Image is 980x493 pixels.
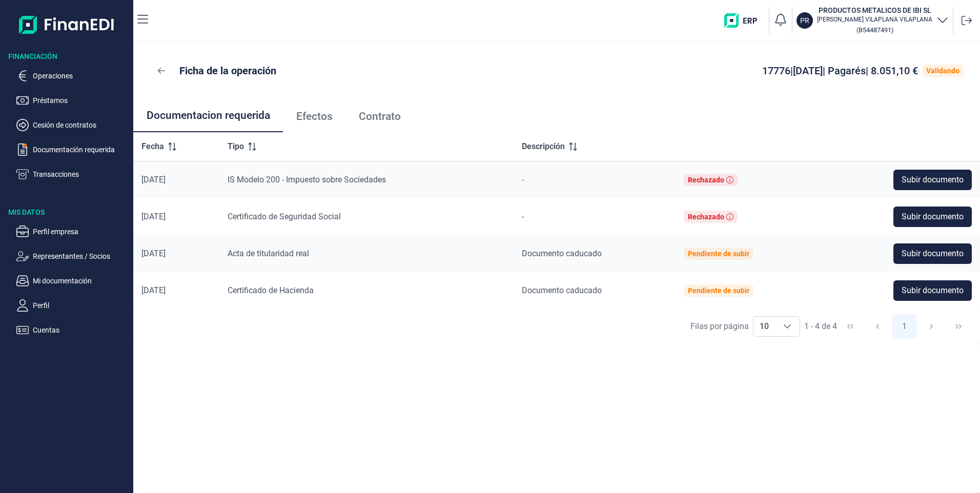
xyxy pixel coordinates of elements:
span: - [522,175,524,184]
span: Certificado de Hacienda [228,285,314,295]
button: Representantes / Socios [16,250,129,262]
small: Copiar cif [856,26,893,34]
div: Validando [926,67,959,75]
span: Tipo [228,140,244,153]
div: Pendiente de subir [688,286,749,295]
span: Descripción [522,140,565,153]
span: Certificado de Seguridad Social [228,212,341,221]
span: 10 [753,317,775,336]
a: Documentacion requerida [133,99,283,133]
span: Acta de titularidad real [228,249,309,258]
button: Transacciones [16,168,129,180]
button: Cesión de contratos [16,119,129,131]
span: - [522,212,524,221]
p: PR [800,15,809,26]
button: Perfil [16,299,129,312]
img: Logo de aplicación [19,8,115,41]
a: Contrato [345,99,414,133]
p: [PERSON_NAME] VILAPLANA VILAPLANA [817,15,932,24]
div: Filas por página [690,320,749,333]
button: Mi documentación [16,275,129,287]
div: Choose [775,317,800,336]
p: Representantes / Socios [33,250,129,262]
span: Subir documento [902,211,964,223]
p: Transacciones [33,168,129,180]
button: Page 1 [892,314,917,339]
button: Subir documento [893,243,972,264]
p: Perfil [33,299,129,312]
div: Rechazado [688,176,724,184]
div: [DATE] [141,175,211,185]
span: Fecha [141,140,164,153]
img: erp [724,13,765,28]
p: Perfil empresa [33,225,129,238]
span: Efectos [296,111,333,122]
p: Cesión de contratos [33,119,129,131]
span: Documentacion requerida [147,110,270,121]
a: Efectos [283,99,345,133]
button: First Page [838,314,863,339]
div: [DATE] [141,249,211,259]
button: Subir documento [893,280,972,301]
button: Operaciones [16,70,129,82]
button: Préstamos [16,94,129,107]
div: [DATE] [141,285,211,296]
button: PRPRODUCTOS METALICOS DE IBI SL[PERSON_NAME] VILAPLANA VILAPLANA(B54487491) [797,5,949,36]
div: Rechazado [688,213,724,221]
div: Pendiente de subir [688,250,749,258]
button: Last Page [946,314,971,339]
button: Next Page [919,314,944,339]
p: Documentación requerida [33,143,129,156]
p: Cuentas [33,324,129,336]
span: 1 - 4 de 4 [804,322,837,331]
p: Préstamos [33,94,129,107]
span: Documento caducado [522,285,602,295]
p: Ficha de la operación [179,64,276,78]
span: Subir documento [902,248,964,260]
span: Contrato [359,111,401,122]
span: Subir documento [902,174,964,186]
button: Documentación requerida [16,143,129,156]
span: Subir documento [902,284,964,297]
button: Perfil empresa [16,225,129,238]
span: 17776 | [DATE] | Pagarés | 8.051,10 € [762,65,918,77]
p: Operaciones [33,70,129,82]
button: Previous Page [865,314,890,339]
span: Documento caducado [522,249,602,258]
button: Subir documento [893,170,972,190]
h3: PRODUCTOS METALICOS DE IBI SL [817,5,932,15]
span: IS Modelo 200 - Impuesto sobre Sociedades [228,175,386,184]
p: Mi documentación [33,275,129,287]
button: Subir documento [893,207,972,227]
button: Cuentas [16,324,129,336]
div: [DATE] [141,212,211,222]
